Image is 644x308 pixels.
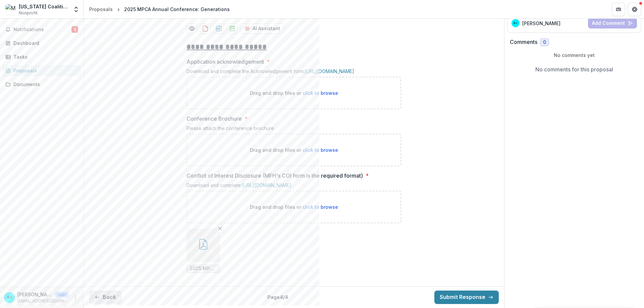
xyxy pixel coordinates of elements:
[13,67,75,74] div: Proposals
[588,18,637,28] button: Add Comment
[3,79,81,90] a: Documents
[13,53,75,60] div: Tasks
[55,292,69,298] p: User
[124,6,230,13] div: 2025 MPCA Annual Conference: Generations
[522,20,560,27] p: [PERSON_NAME]
[628,3,641,16] button: Get Help
[227,23,237,34] button: download-proposal
[216,225,224,233] button: Remove File
[186,68,401,77] div: Download and complete the Acknowledgement form:
[303,90,338,96] span: click to browse
[250,203,338,210] p: Drag and drop files or
[3,65,81,76] a: Proposals
[213,23,224,34] button: download-proposal
[543,40,546,45] span: 0
[17,298,69,304] p: [EMAIL_ADDRESS][DOMAIN_NAME]
[186,115,242,123] p: Conference Brochure
[186,23,197,34] button: Preview 167f3ec3-d5d1-4f4f-a49e-42acdae3da3d-0.pdf
[5,4,16,15] img: Missouri Coalition For Primary Health Care
[513,21,518,25] div: Amanda Keilholz <akeilholz@mo-pca.org>
[19,3,69,10] div: [US_STATE] Coalition For Primary Health Care
[13,27,71,33] span: Notifications
[305,68,354,74] a: [URL][DOMAIN_NAME]
[7,295,12,300] div: Amanda Keilholz <akeilholz@mo-pca.org>
[71,26,78,33] span: 3
[186,182,401,191] div: Download and complete:
[87,4,115,14] a: Proposals
[3,51,81,62] a: Tasks
[186,172,363,180] p: Conflict of Interest Disclosure (MFH's COI form is the required format)
[242,182,291,188] a: [URL][DOMAIN_NAME]
[186,125,401,134] div: Please attach the conference brochure
[267,294,288,301] p: Page 4 / 4
[186,229,220,273] div: Remove File2025 MPCA Annual Conference_Generations_MFH-COI-Disclosure-Grant.pdf
[71,3,81,16] button: Open entity switcher
[71,294,79,302] button: More
[612,3,625,16] button: Partners
[89,291,121,304] button: Back
[250,89,338,97] p: Drag and drop files or
[510,39,537,45] h2: Comments
[3,24,81,35] button: Notifications3
[13,81,75,88] div: Documents
[250,146,338,153] p: Drag and drop files or
[303,147,338,153] span: click to browse
[200,23,211,34] button: download-proposal
[13,40,75,47] div: Dashboard
[240,23,284,34] button: AI Assistant
[17,291,52,298] p: [PERSON_NAME] <[EMAIL_ADDRESS][DOMAIN_NAME]>
[434,291,499,304] button: Submit Response
[535,65,613,73] p: No comments for this proposal
[89,6,113,13] div: Proposals
[87,4,232,14] nav: breadcrumb
[19,10,38,16] span: Nonprofit
[303,204,338,210] span: click to browse
[190,266,217,271] span: 2025 MPCA Annual Conference_Generations_MFH-COI-Disclosure-Grant.pdf
[186,58,264,66] p: Application acknowledgement
[3,38,81,49] a: Dashboard
[510,52,639,59] p: No comments yet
